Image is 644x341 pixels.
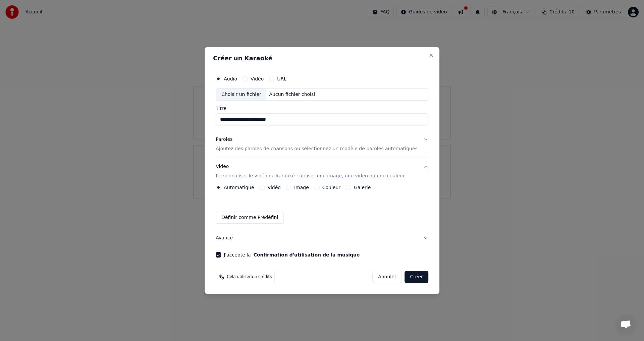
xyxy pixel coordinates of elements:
p: Ajoutez des paroles de chansons ou sélectionnez un modèle de paroles automatiques [216,146,418,153]
div: Aucun fichier choisi [267,91,318,98]
h2: Créer un Karaoké [213,55,431,61]
button: Créer [405,271,428,283]
label: Vidéo [251,76,264,81]
label: J'accepte la [224,252,360,257]
div: VidéoPersonnaliser le vidéo de karaoké : utiliser une image, une vidéo ou une couleur [216,185,428,229]
button: Annuler [372,271,402,283]
button: VidéoPersonnaliser le vidéo de karaoké : utiliser une image, une vidéo ou une couleur [216,158,428,185]
label: Vidéo [268,185,281,190]
button: ParolesAjoutez des paroles de chansons ou sélectionnez un modèle de paroles automatiques [216,131,428,158]
div: Choisir un fichier [216,89,266,101]
button: Définir comme Prédéfini [216,212,284,224]
label: URL [277,76,286,81]
label: Galerie [354,185,371,190]
label: Couleur [322,185,340,190]
label: Audio [224,76,237,81]
div: Vidéo [216,164,405,180]
button: J'accepte la [254,252,360,257]
label: Automatique [224,185,254,190]
label: Titre [216,106,428,111]
p: Personnaliser le vidéo de karaoké : utiliser une image, une vidéo ou une couleur [216,173,405,179]
div: Paroles [216,136,232,143]
button: Avancé [216,229,428,247]
span: Cela utilisera 5 crédits [227,274,272,280]
label: Image [294,185,309,190]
